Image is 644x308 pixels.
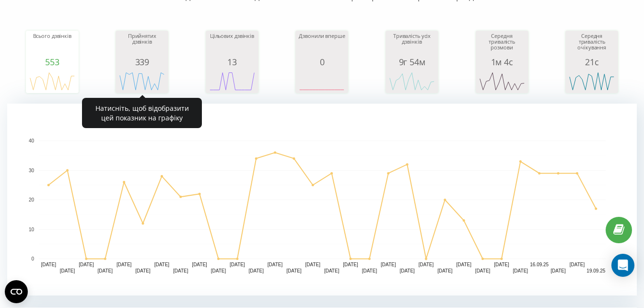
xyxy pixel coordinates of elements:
svg: A chart. [298,67,346,95]
text: 19.09.25 [586,268,605,273]
text: [DATE] [513,268,528,273]
svg: A chart. [28,67,76,95]
text: [DATE] [550,268,566,273]
svg: A chart. [7,104,637,296]
text: [DATE] [154,262,170,267]
div: Середня тривалість очікування [568,33,616,57]
div: Open Intercom Messenger [611,254,634,277]
text: [DATE] [419,262,434,267]
div: 9г 54м [388,57,436,67]
div: 1м 4с [478,57,526,67]
text: [DATE] [381,262,396,267]
text: 0 [31,256,34,261]
div: Натисніть, щоб відобразити цей показник на графіку [82,98,202,128]
text: [DATE] [286,268,302,273]
text: [DATE] [41,262,56,267]
text: [DATE] [248,268,264,273]
text: 20 [29,197,35,202]
div: Дзвонили вперше [298,33,346,57]
text: 30 [29,168,35,173]
text: [DATE] [173,268,188,273]
svg: A chart. [568,67,616,95]
text: 40 [29,138,35,143]
svg: A chart. [208,67,256,95]
div: Середня тривалість розмови [478,33,526,57]
text: [DATE] [399,268,415,273]
text: [DATE] [230,262,245,267]
div: Всього дзвінків [28,33,76,57]
text: [DATE] [324,268,340,273]
text: [DATE] [192,262,207,267]
text: [DATE] [211,268,226,273]
text: [DATE] [475,268,491,273]
text: [DATE] [457,262,472,267]
text: [DATE] [268,262,283,267]
text: [DATE] [570,262,585,267]
text: [DATE] [60,268,75,273]
div: Тривалість усіх дзвінків [388,33,436,57]
text: [DATE] [362,268,377,273]
text: 16.09.25 [530,262,549,267]
svg: A chart. [118,67,166,95]
div: Цільових дзвінків [208,33,256,57]
text: [DATE] [494,262,509,267]
text: [DATE] [117,262,132,267]
text: [DATE] [79,262,94,267]
div: 553 [28,57,76,67]
text: 10 [29,227,35,232]
div: 0 [298,57,346,67]
text: [DATE] [98,268,113,273]
svg: A chart. [478,67,526,95]
div: Прийнятих дзвінків [118,33,166,57]
text: [DATE] [437,268,453,273]
button: Open CMP widget [5,280,28,303]
div: 13 [208,57,256,67]
div: 21с [568,57,616,67]
text: [DATE] [343,262,358,267]
text: [DATE] [305,262,321,267]
svg: A chart. [388,67,436,95]
text: [DATE] [135,268,151,273]
div: 339 [118,57,166,67]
